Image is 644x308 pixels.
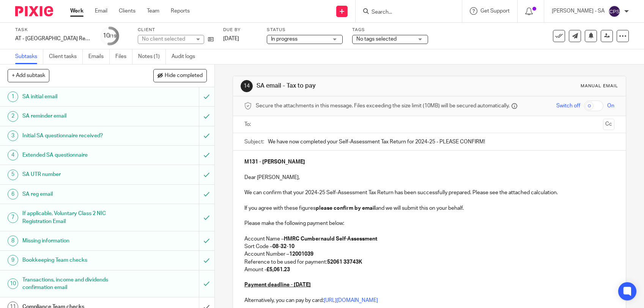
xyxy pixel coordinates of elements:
[271,36,298,42] span: In progress
[88,49,110,64] a: Emails
[138,27,214,33] label: Client
[244,159,305,165] strong: M131 - [PERSON_NAME]
[22,208,135,227] h1: If applicable, Voluntary Class 2 NIC Registration Email
[15,27,91,33] label: Task
[22,235,135,247] h1: Missing information
[289,251,313,257] strong: 12001039
[257,82,446,90] h1: SA email - Tax to pay
[244,174,614,181] p: Dear [PERSON_NAME],
[244,138,264,146] label: Subject:
[241,80,253,92] div: 14
[49,49,83,64] a: Client tasks
[316,206,376,211] strong: please confirm by email
[15,35,91,42] div: AT - [GEOGRAPHIC_DATA] Return - PE [DATE]
[223,36,239,41] span: [DATE]
[119,7,135,15] a: Clients
[8,150,18,160] div: 4
[336,236,377,242] strong: Self-Assessment
[556,102,580,110] span: Switch off
[8,130,18,141] div: 3
[244,189,614,196] p: We can confirm that your 2024-25 Self-Assessment Tax Return has been successfully prepared. Pleas...
[244,243,614,250] p: Sort Code –
[327,259,362,265] strong: 52061 33743K
[70,7,83,15] a: Work
[171,7,190,15] a: Reports
[15,49,43,64] a: Subtasks
[172,49,201,64] a: Audit logs
[244,282,311,288] u: Payment deadline - [DATE]
[8,255,18,266] div: 9
[95,7,107,15] a: Email
[581,83,618,89] div: Manual email
[8,189,18,200] div: 6
[22,189,135,200] h1: SA reg email
[284,236,335,242] strong: HMRC Cumbernauld
[480,8,510,14] span: Get Support
[603,119,614,130] button: Cc
[22,255,135,266] h1: Bookkeeping Team checks
[267,27,343,33] label: Status
[115,49,132,64] a: Files
[356,36,397,42] span: No tags selected
[8,170,18,180] div: 5
[552,7,605,15] p: [PERSON_NAME] - SA
[244,297,614,304] p: Alternatively, you can pay by card:
[8,236,18,246] div: 8
[607,102,614,110] span: On
[244,266,614,273] p: Amount -
[15,35,91,42] div: AT - SA Return - PE 05-04-2025
[22,110,135,122] h1: SA reminder email
[8,278,18,289] div: 10
[244,250,614,258] p: Account Number –
[266,267,290,272] strong: £5,061.23
[103,31,117,40] div: 10
[244,121,253,128] label: To:
[138,49,166,64] a: Notes (1)
[8,212,18,223] div: 7
[22,130,135,141] h1: Initial SA questionnaire received?
[22,91,135,102] h1: SA initial email
[22,274,135,294] h1: Transactions, income and dividends confirmation email
[22,169,135,180] h1: SA UTR number
[8,111,18,122] div: 2
[147,7,159,15] a: Team
[8,69,49,82] button: + Add subtask
[110,34,117,38] small: /19
[324,298,378,303] a: [URL][DOMAIN_NAME]
[244,204,614,212] p: If you agree with these figures and we will submit this on your behalf.
[223,27,257,33] label: Due by
[22,149,135,161] h1: Extended SA questionnaire
[153,69,207,82] button: Hide completed
[256,102,510,110] span: Secure the attachments in this message. Files exceeding the size limit (10MB) will be secured aut...
[244,220,614,227] p: Please make the following payment below:
[608,5,620,17] img: svg%3E
[352,27,428,33] label: Tags
[272,244,294,249] strong: 08-32-10
[244,258,614,266] p: Reference to be used for payment:
[142,35,191,43] div: No client selected
[244,235,614,243] p: Account Name –
[165,73,203,79] span: Hide completed
[15,6,53,16] img: Pixie
[8,91,18,102] div: 1
[371,9,439,16] input: Search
